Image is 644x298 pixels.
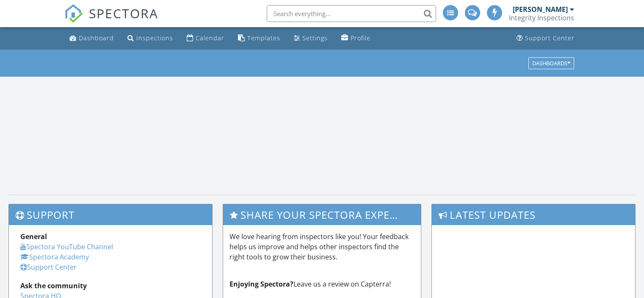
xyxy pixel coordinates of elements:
[532,60,570,66] div: Dashboards
[89,4,158,22] span: SPECTORA
[124,31,177,46] a: Inspections
[525,34,575,42] div: Support Center
[509,14,574,22] div: Integrity Inspections
[247,34,280,42] div: Templates
[229,231,415,262] p: We love hearing from inspectors like you! Your feedback helps us improve and helps other inspecto...
[235,31,284,46] a: Templates
[302,34,328,42] div: Settings
[20,252,89,262] a: Spectora Academy
[20,262,77,272] a: Support Center
[196,34,224,42] div: Calendar
[528,57,574,69] button: Dashboards
[223,204,421,225] h3: Share Your Spectora Experience
[432,204,635,225] h3: Latest Updates
[64,4,83,23] img: The Best Home Inspection Software - Spectora
[183,31,228,46] a: Calendar
[267,5,436,22] input: Search everything...
[136,34,173,42] div: Inspections
[66,31,117,46] a: Dashboard
[513,5,568,14] div: [PERSON_NAME]
[79,34,114,42] div: Dashboard
[20,242,113,251] a: Spectora YouTube Channel
[64,11,158,29] a: SPECTORA
[9,204,212,225] h3: Support
[290,31,331,46] a: Settings
[351,34,370,42] div: Profile
[513,31,578,46] a: Support Center
[229,279,293,289] strong: Enjoying Spectora?
[20,232,47,241] strong: General
[338,31,374,46] a: Profile
[20,281,201,291] div: Ask the community
[229,279,415,289] p: Leave us a review on Capterra!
